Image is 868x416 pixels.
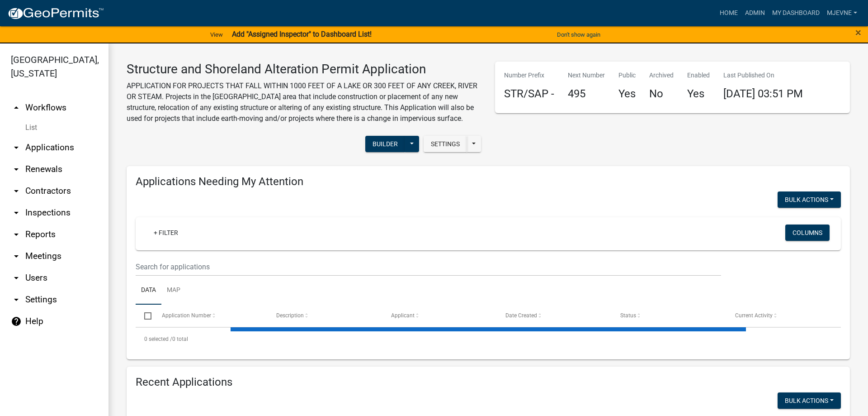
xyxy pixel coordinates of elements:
button: Bulk Actions [778,392,841,409]
button: Builder [365,136,405,152]
span: Current Activity [735,312,773,319]
datatable-header-cell: Current Activity [726,305,841,326]
i: arrow_drop_down [11,186,22,196]
span: [DATE] 03:51 PM [723,87,803,100]
button: Bulk Actions [778,191,841,208]
p: Public [618,71,636,80]
datatable-header-cell: Select [136,305,153,326]
span: 0 selected / [144,336,172,342]
h3: Structure and Shoreland Alteration Permit Application [127,62,481,77]
h4: No [649,87,674,100]
i: arrow_drop_up [11,102,22,113]
p: Enabled [687,71,710,80]
p: APPLICATION FOR PROJECTS THAT FALL WITHIN 1000 FEET OF A LAKE OR 300 FEET OF ANY CREEK, RIVER OR ... [127,81,481,124]
span: × [855,26,861,39]
h4: 495 [568,87,605,100]
div: 0 total [136,328,841,350]
button: Don't show again [553,27,604,42]
a: Admin [741,5,769,22]
span: Applicant [391,312,415,319]
span: Application Number [162,312,211,319]
i: arrow_drop_down [11,142,22,153]
i: arrow_drop_down [11,164,22,175]
p: Archived [649,71,674,80]
p: Number Prefix [504,71,554,80]
button: Columns [785,225,830,241]
datatable-header-cell: Date Created [497,305,612,326]
h4: Applications Needing My Attention [136,175,841,188]
h4: Yes [618,87,636,100]
i: arrow_drop_down [11,229,22,240]
datatable-header-cell: Applicant [382,305,497,326]
button: Close [855,27,861,38]
i: arrow_drop_down [11,251,22,262]
h4: Recent Applications [136,376,841,389]
h4: Yes [687,87,710,100]
span: Status [620,312,636,319]
i: arrow_drop_down [11,294,22,305]
a: MJevne [823,5,861,22]
span: Description [276,312,304,319]
a: My Dashboard [769,5,823,22]
a: Data [136,276,161,305]
p: Last Published On [723,71,803,80]
a: Map [161,276,186,305]
input: Search for applications [136,258,721,276]
i: arrow_drop_down [11,207,22,218]
a: + Filter [146,225,185,241]
a: View [207,27,226,42]
i: arrow_drop_down [11,273,22,283]
h4: STR/SAP - [504,87,554,100]
p: Next Number [568,71,605,80]
i: help [11,316,22,327]
datatable-header-cell: Application Number [153,305,268,326]
strong: Add "Assigned Inspector" to Dashboard List! [232,30,372,38]
button: Settings [424,136,467,152]
span: Date Created [505,312,537,319]
datatable-header-cell: Status [612,305,726,326]
a: Home [716,5,741,22]
datatable-header-cell: Description [268,305,382,326]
